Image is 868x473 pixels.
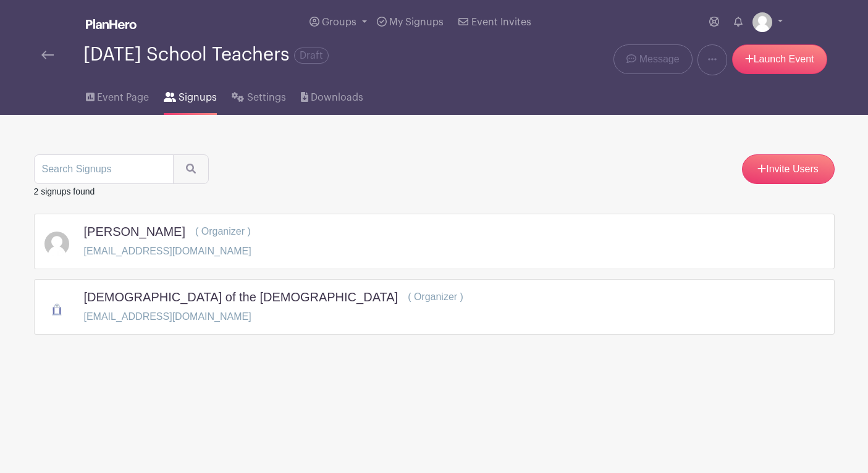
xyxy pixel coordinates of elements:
[84,309,463,324] p: [EMAIL_ADDRESS][DOMAIN_NAME]
[34,154,174,184] input: Search Signups
[84,224,185,239] h5: [PERSON_NAME]
[44,297,69,322] img: Doors3.jpg
[84,244,251,259] p: [EMAIL_ADDRESS][DOMAIN_NAME]
[84,290,398,304] h5: [DEMOGRAPHIC_DATA] of the [DEMOGRAPHIC_DATA]
[408,291,463,302] span: ( Organizer )
[742,154,835,184] a: Invite Users
[179,90,217,105] span: Signups
[97,90,149,105] span: Event Page
[613,44,692,74] a: Message
[311,90,363,105] span: Downloads
[389,17,444,27] span: My Signups
[639,52,680,67] span: Message
[232,75,285,115] a: Settings
[41,51,54,59] img: back-arrow-29a5d9b10d5bd6ae65dc969a981735edf675c4d7a1fe02e03b50dbd4ba3cdb55.svg
[752,12,772,32] img: default-ce2991bfa6775e67f084385cd625a349d9dcbb7a52a09fb2fda1e96e2d18dcdb.png
[301,75,363,115] a: Downloads
[86,19,137,29] img: logo_white-6c42ec7e38ccf1d336a20a19083b03d10ae64f83f12c07503d8b9e83406b4c7d.svg
[471,17,531,27] span: Event Invites
[195,226,251,236] span: ( Organizer )
[34,186,95,196] small: 2 signups found
[83,44,329,65] div: [DATE] School Teachers
[164,75,217,115] a: Signups
[44,232,69,256] img: default-ce2991bfa6775e67f084385cd625a349d9dcbb7a52a09fb2fda1e96e2d18dcdb.png
[732,44,827,74] a: Launch Event
[322,17,356,27] span: Groups
[294,48,329,64] span: Draft
[86,75,149,115] a: Event Page
[247,90,286,105] span: Settings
